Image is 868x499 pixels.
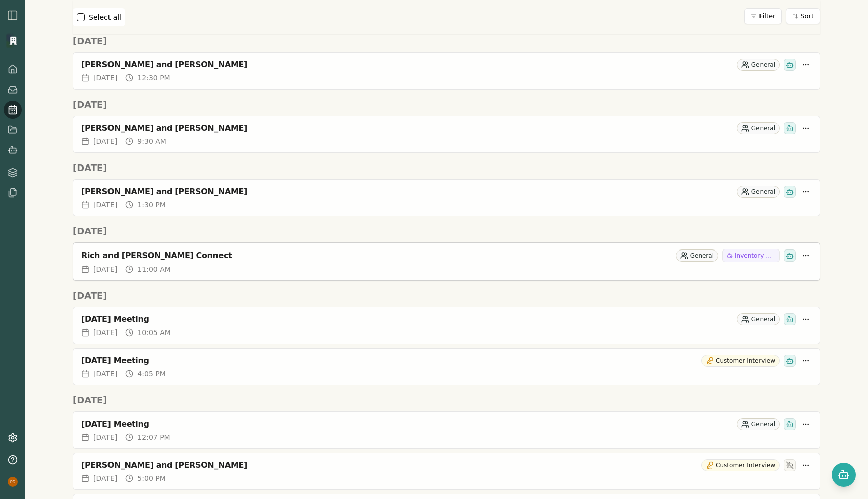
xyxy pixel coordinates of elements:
[73,161,820,175] h2: [DATE]
[73,52,820,90] a: [PERSON_NAME] and [PERSON_NAME]General[DATE]12:30 PM
[7,9,19,21] img: sidebar
[137,473,165,483] span: 5:00 PM
[73,307,820,344] a: [DATE] MeetingGeneral[DATE]10:05 AM
[800,59,812,71] button: More options
[73,34,820,48] h2: [DATE]
[73,411,820,449] a: [DATE] MeetingGeneral[DATE]12:07 PM
[800,313,812,325] button: More options
[73,116,820,153] a: [PERSON_NAME] and [PERSON_NAME]General[DATE]9:30 AM
[701,459,780,471] div: Customer Interview
[81,60,733,70] div: [PERSON_NAME] and [PERSON_NAME]
[81,251,672,261] div: Rich and [PERSON_NAME] Connect
[137,432,170,442] span: 12:07 PM
[93,432,117,442] span: [DATE]
[786,8,820,24] button: Sort
[73,224,820,238] h2: [DATE]
[701,355,780,367] div: Customer Interview
[93,473,117,483] span: [DATE]
[93,327,117,338] span: [DATE]
[137,200,165,210] span: 1:30 PM
[73,348,820,385] a: [DATE] MeetingCustomer Interview[DATE]4:05 PM
[744,8,782,24] button: Filter
[73,453,820,490] a: [PERSON_NAME] and [PERSON_NAME]Customer Interview[DATE]5:00 PM
[784,418,796,430] div: Smith has been invited
[93,136,117,146] span: [DATE]
[73,179,820,216] a: [PERSON_NAME] and [PERSON_NAME]General[DATE]1:30 PM
[4,451,22,469] button: Help
[93,369,117,379] span: [DATE]
[8,477,18,487] img: profile
[800,186,812,198] button: More options
[737,59,780,71] div: General
[800,418,812,430] button: More options
[784,355,796,367] div: Smith has been invited
[93,200,117,210] span: [DATE]
[800,355,812,367] button: More options
[137,264,170,274] span: 11:00 AM
[6,33,21,48] img: Organization logo
[73,393,820,407] h2: [DATE]
[800,122,812,134] button: More options
[784,249,796,262] div: Smith has been invited
[137,73,170,83] span: 12:30 PM
[93,264,117,274] span: [DATE]
[81,187,733,197] div: [PERSON_NAME] and [PERSON_NAME]
[800,249,812,262] button: More options
[89,12,121,22] label: Select all
[81,460,697,470] div: [PERSON_NAME] and [PERSON_NAME]
[832,463,856,487] button: Open chat
[737,418,780,430] div: General
[81,356,697,366] div: [DATE] Meeting
[81,314,733,324] div: [DATE] Meeting
[784,186,796,198] div: Smith has been invited
[137,136,166,146] span: 9:30 AM
[137,327,170,338] span: 10:05 AM
[73,242,820,281] a: Rich and [PERSON_NAME] ConnectGeneralInventory Management[DATE]11:00 AM
[137,369,165,379] span: 4:05 PM
[784,459,796,471] div: Smith has not been invited
[93,73,117,83] span: [DATE]
[81,419,733,429] div: [DATE] Meeting
[800,459,812,471] button: More options
[737,313,780,325] div: General
[73,289,820,303] h2: [DATE]
[784,59,796,71] div: Smith has been invited
[73,98,820,112] h2: [DATE]
[735,252,775,260] span: Inventory Management
[784,122,796,134] div: Smith has been invited
[737,122,780,134] div: General
[81,123,733,133] div: [PERSON_NAME] and [PERSON_NAME]
[737,186,780,198] div: General
[676,249,718,262] div: General
[784,313,796,325] div: Smith has been invited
